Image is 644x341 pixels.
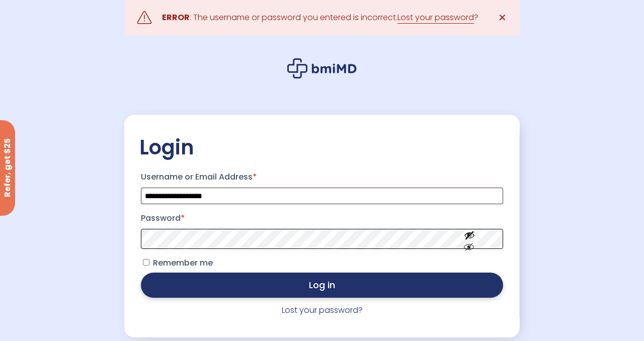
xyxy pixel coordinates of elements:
button: Log in [141,273,503,298]
label: Username or Email Address [141,169,503,185]
label: Password [141,210,503,226]
a: Lost your password? [282,304,363,316]
span: ✕ [498,11,507,25]
strong: ERROR [162,12,190,23]
button: Show password [441,222,498,257]
a: ✕ [492,8,512,28]
h2: Login [139,135,505,160]
div: : The username or password you entered is incorrect. ? [162,11,478,25]
a: Lost your password [397,12,474,24]
input: Remember me [143,259,149,266]
span: Remember me [153,257,213,269]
